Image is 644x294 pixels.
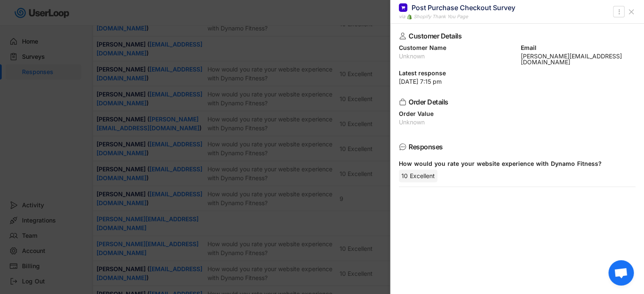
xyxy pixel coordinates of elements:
[412,3,515,12] div: Post Purchase Checkout Survey
[399,79,636,85] div: [DATE] 7:15 pm
[409,143,622,150] div: Responses
[409,33,622,39] div: Customer Details
[414,13,468,20] div: Shopify Thank You Page
[399,70,636,76] div: Latest response
[521,53,636,65] div: [PERSON_NAME][EMAIL_ADDRESS][DOMAIN_NAME]
[399,119,636,125] div: Unknown
[399,13,405,20] div: via
[409,99,622,105] div: Order Details
[608,260,634,286] div: Open chat
[399,45,514,51] div: Customer Name
[399,170,437,182] div: 10 Excellent
[399,160,629,168] div: How would you rate your website experience with Dynamo Fitness?
[399,111,636,117] div: Order Value
[521,45,636,51] div: Email
[399,53,514,59] div: Unknown
[618,7,620,16] text: 
[615,7,623,17] button: 
[407,14,412,19] img: 1156660_ecommerce_logo_shopify_icon%20%281%29.png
